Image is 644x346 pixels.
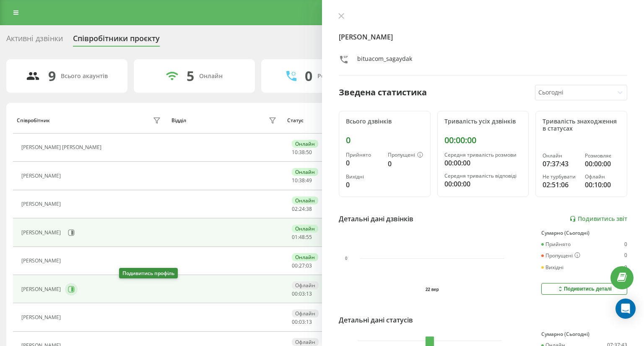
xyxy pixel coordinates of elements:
div: Сумарно (Сьогодні) [541,230,627,236]
div: Подивитись деталі [557,286,612,292]
span: 38 [306,205,312,212]
div: Пропущені [388,152,423,159]
div: Детальні дані статусів [339,315,413,325]
div: : : [292,178,312,183]
div: Співробітник [17,118,50,123]
span: 55 [306,233,312,241]
div: 0 [388,159,423,169]
div: 00:00:00 [444,135,522,145]
div: Розмовляють [317,73,358,80]
span: 48 [299,233,305,241]
div: bituacom_sagaydak [357,55,412,67]
div: 00:00:00 [585,159,620,169]
div: : : [292,263,312,269]
div: 5 [187,68,194,84]
div: Розмовляє [585,153,620,159]
div: 0 [624,252,627,259]
div: 00:10:00 [585,180,620,190]
div: Пропущені [541,252,580,259]
div: 0 [346,180,381,190]
div: Офлайн [292,338,319,346]
div: : : [292,319,312,325]
span: 03 [299,318,305,325]
span: 10 [292,149,298,156]
span: 27 [299,262,305,269]
div: [PERSON_NAME] [21,286,63,292]
div: Статус [287,118,304,123]
div: : : [292,234,312,240]
span: 50 [306,149,312,156]
div: 00:00:00 [444,158,522,168]
span: 02 [292,205,298,212]
div: Тривалість знаходження в статусах [543,118,620,132]
div: 02:51:06 [543,180,578,190]
div: Подивитись профіль [119,268,178,278]
text: 22 вер [426,287,439,292]
span: 00 [292,262,298,269]
span: 03 [306,262,312,269]
div: Сумарно (Сьогодні) [541,331,627,337]
div: Всього акаунтів [61,73,108,80]
div: 9 [48,68,56,84]
div: Всього дзвінків [346,118,423,125]
div: Відділ [171,118,186,123]
div: Офлайн [292,281,319,289]
div: Прийнято [541,241,571,247]
div: Офлайн [585,174,620,180]
div: [PERSON_NAME] [21,230,63,236]
div: [PERSON_NAME] [PERSON_NAME] [21,144,104,150]
span: 38 [299,177,305,184]
div: 0 [305,68,312,84]
div: 07:37:43 [543,159,578,169]
div: [PERSON_NAME] [21,258,63,264]
span: 49 [306,177,312,184]
div: 00:00:00 [444,179,522,189]
div: : : [292,149,312,155]
div: : : [292,206,312,212]
div: Тривалість усіх дзвінків [444,118,522,125]
button: Подивитись деталі [541,283,627,295]
div: 0 [624,265,627,270]
text: 0 [345,256,348,261]
span: 13 [306,318,312,325]
div: Середня тривалість відповіді [444,173,522,179]
div: Онлайн [199,73,223,80]
div: [PERSON_NAME] [21,201,63,207]
div: Офлайн [292,309,319,317]
a: Подивитись звіт [569,215,627,223]
div: 0 [346,135,423,145]
span: 10 [292,177,298,184]
span: 00 [292,318,298,325]
span: 03 [299,290,305,297]
div: Зведена статистика [339,86,427,99]
div: [PERSON_NAME] [21,315,63,320]
span: 24 [299,205,305,212]
div: Онлайн [292,168,318,176]
div: Прийнято [346,152,381,158]
div: Співробітники проєкту [73,34,160,47]
span: 00 [292,290,298,297]
div: Онлайн [543,153,578,159]
div: : : [292,291,312,297]
div: Онлайн [292,140,318,148]
span: 38 [299,149,305,156]
div: [PERSON_NAME] [21,173,63,179]
div: Вихідні [541,265,563,270]
div: 0 [624,241,627,247]
div: Онлайн [292,253,318,261]
div: Онлайн [292,197,318,204]
div: Вихідні [346,174,381,180]
span: 13 [306,290,312,297]
div: Open Intercom Messenger [615,299,636,319]
div: Детальні дані дзвінків [339,214,413,224]
div: Онлайн [292,225,318,233]
div: 0 [346,158,381,168]
div: Середня тривалість розмови [444,152,522,158]
h4: [PERSON_NAME] [339,32,627,42]
div: Активні дзвінки [6,34,63,47]
div: Не турбувати [543,174,578,180]
span: 01 [292,233,298,241]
